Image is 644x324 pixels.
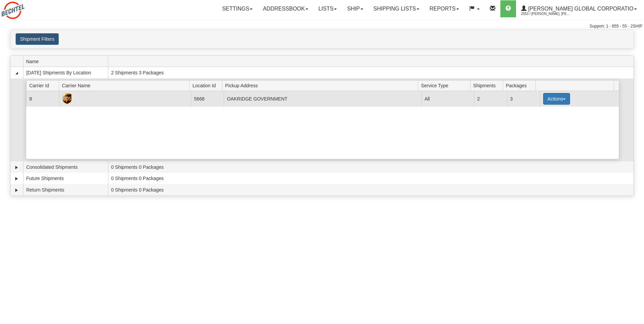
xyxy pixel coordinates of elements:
td: Future Shipments [23,173,108,184]
a: Expand [13,187,20,194]
td: 2 [474,91,507,106]
td: All [421,91,474,106]
button: Shipment Filters [16,33,59,45]
td: Return Shipments [23,184,108,196]
span: 2553 / [PERSON_NAME], [PERSON_NAME] [521,11,572,17]
td: [DATE] Shipments By Location [23,67,108,78]
a: Reports [424,0,464,17]
span: Shipments [473,80,503,91]
a: Lists [313,0,342,17]
span: Location Id [192,80,222,91]
span: Carrier Id [29,80,59,91]
td: OAKRIDGE GOVERNMENT [224,91,421,106]
a: Settings [217,0,258,17]
a: [PERSON_NAME] Global Corporatio 2553 / [PERSON_NAME], [PERSON_NAME] [516,0,642,17]
a: Collapse [13,70,20,76]
span: Service Type [421,80,470,91]
td: 0 Shipments 0 Packages [108,173,633,184]
td: Consolidated Shipments [23,161,108,173]
td: 5668 [191,91,224,106]
img: UPS [62,93,72,104]
span: Name [26,56,108,67]
td: 8 [26,91,59,106]
span: [PERSON_NAME] Global Corporatio [527,6,633,12]
button: Actions [543,93,570,105]
a: Addressbook [258,0,313,17]
div: Support: 1 - 855 - 55 - 2SHIP [2,23,642,29]
span: Packages [506,80,536,91]
a: Shipping lists [368,0,424,17]
td: 2 Shipments 3 Packages [108,67,633,78]
td: 0 Shipments 0 Packages [108,161,633,173]
a: Expand [13,175,20,182]
a: Ship [342,0,368,17]
span: Pickup Address [225,80,418,91]
td: 3 [507,91,540,106]
img: logo2553.jpg [2,2,24,19]
a: Expand [13,164,20,171]
span: Carrier Name [62,80,189,91]
td: 0 Shipments 0 Packages [108,184,633,196]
